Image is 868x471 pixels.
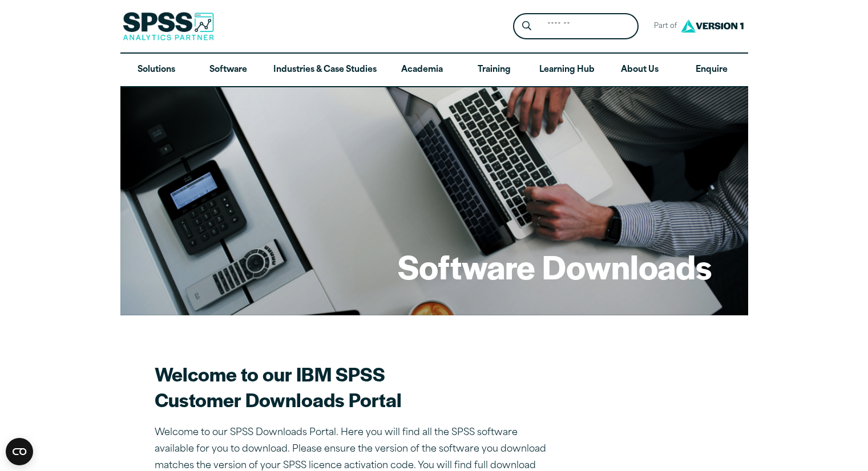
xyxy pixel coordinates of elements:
a: About Us [604,54,676,87]
button: Search magnifying glass icon [516,16,537,37]
h2: Welcome to our IBM SPSS Customer Downloads Portal [155,361,554,412]
a: Enquire [676,54,748,87]
h1: Software Downloads [398,244,712,289]
a: Industries & Case Studies [264,54,386,87]
svg: CookieBot Widget Icon [6,438,33,465]
a: Learning Hub [530,54,604,87]
button: Open CMP widget [6,438,33,465]
nav: Desktop version of site main menu [120,54,748,87]
span: Part of [648,18,678,35]
div: CookieBot Widget Contents [6,438,33,465]
a: Academia [386,54,458,87]
a: Solutions [120,54,192,87]
form: Site Header Search Form [513,13,639,40]
svg: Search magnifying glass icon [522,21,531,31]
a: Training [458,54,530,87]
a: Software [192,54,264,87]
img: Version1 Logo [678,15,746,36]
img: SPSS Analytics Partner [123,12,214,40]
